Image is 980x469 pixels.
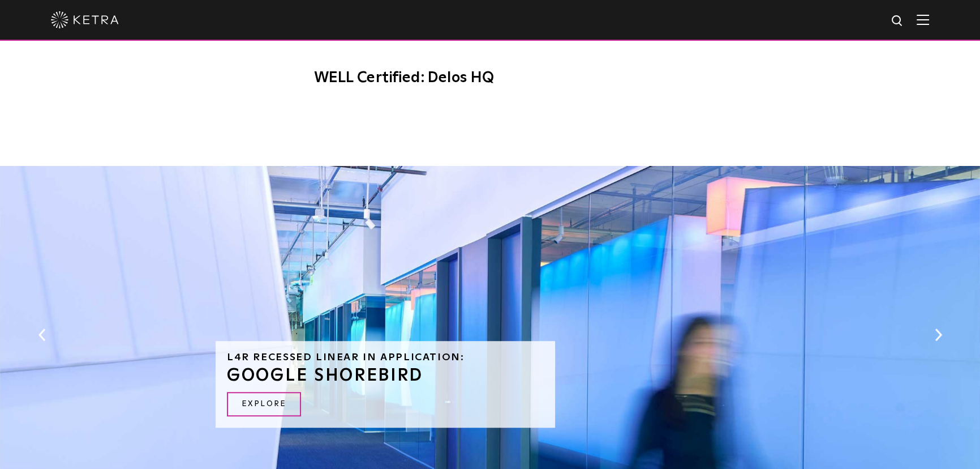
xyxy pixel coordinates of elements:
[227,352,544,363] h6: L4R Recessed Linear in Application:
[917,14,929,25] img: Hamburger%20Nav.svg
[932,327,944,342] button: Next
[51,11,119,28] img: ketra-logo-2019-white
[36,327,48,342] button: Previous
[891,14,905,28] img: search icon
[227,392,301,416] a: EXPLORE
[227,367,544,384] h3: GOOGLE SHOREBIRD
